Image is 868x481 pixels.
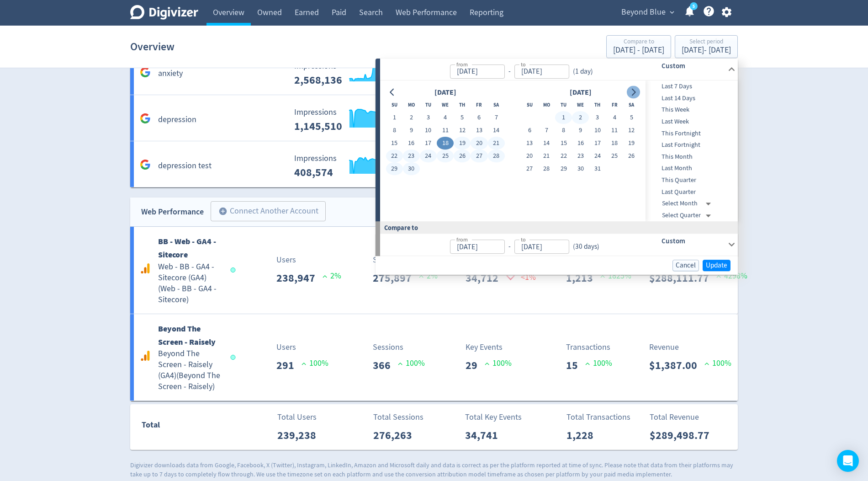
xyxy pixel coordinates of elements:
button: 26 [623,150,640,163]
th: Monday [538,99,555,112]
p: 275,897 [373,270,419,286]
a: Beyond The Screen - RaiselyBeyond The Screen - Raisely (GA4)(Beyond The Screen - Raisely)Users291... [130,314,738,401]
th: Sunday [386,99,403,112]
button: 1 [555,112,572,124]
button: 23 [572,150,589,163]
svg: Impressions 1,145,510 [290,108,427,132]
button: 3 [589,112,606,124]
button: Update [703,260,730,271]
div: Last Quarter [646,186,736,198]
p: 366 [373,357,398,374]
div: Select period [682,38,731,46]
button: Go to next month [627,86,640,99]
button: 25 [437,150,454,163]
p: 100 % [704,357,731,369]
h6: Custom [662,235,724,246]
p: Sessions [373,341,425,353]
span: Cancel [676,262,696,269]
button: 20 [521,150,538,163]
button: Go to previous month [386,86,399,99]
h1: Overview [130,32,175,61]
button: 16 [572,137,589,150]
svg: Google Analytics [140,113,151,124]
p: 238,947 [276,270,323,286]
p: 2 % [323,270,341,282]
div: Compare to [613,38,664,46]
label: to [521,235,526,243]
button: 23 [403,150,420,163]
button: Connect Another Account [211,201,326,221]
span: add_circle [218,207,228,216]
button: 17 [420,137,437,150]
a: Connect Another Account [204,203,326,221]
p: Sessions [373,254,438,266]
button: 21 [538,150,555,163]
button: 13 [471,124,487,137]
button: Compare to[DATE] - [DATE] [606,35,671,58]
span: Last Quarter [646,187,736,197]
button: 5 [454,112,471,124]
div: This Week [646,104,736,116]
div: Select Month [662,198,715,209]
button: 12 [623,124,640,137]
button: 11 [437,124,454,137]
div: from-to(1 day)Custom [380,80,738,221]
div: ( 1 day ) [569,66,597,77]
button: 25 [606,150,623,163]
p: 15 [566,357,585,374]
button: 12 [454,124,471,137]
a: depression test Impressions 408,574 Impressions 408,574 <1% Clicks 11,285 Clicks 11,285 4% Avg. P... [130,141,738,187]
a: BB - Web - GA4 - SitecoreWeb - BB - GA4 - Sitecore (GA4)(Web - BB - GA4 - Sitecore)Users238,947 2... [130,227,738,314]
b: BB - Web - GA4 - Sitecore [158,236,216,260]
span: Last 7 Days [646,81,736,91]
button: 6 [471,112,487,124]
p: 276,263 [373,427,419,444]
button: 18 [437,137,454,150]
span: Data last synced: 11 Aug 2025, 9:02am (AEST) [231,355,238,360]
button: 26 [454,150,471,163]
h5: depression [158,114,196,125]
button: 7 [538,124,555,137]
p: 291 [276,357,302,374]
p: Total Revenue [650,411,717,423]
button: 21 [488,137,505,150]
svg: Impressions 408,574 [290,154,427,178]
button: Cancel [672,260,699,271]
th: Saturday [623,99,640,112]
button: 13 [521,137,538,150]
p: 4298 % [716,270,747,282]
button: 17 [589,137,606,150]
th: Monday [403,99,420,112]
th: Thursday [589,99,606,112]
label: to [521,60,526,68]
button: 29 [555,163,572,176]
button: 6 [521,124,538,137]
p: Users [276,341,328,353]
button: 2 [572,112,589,124]
button: Select period[DATE]- [DATE] [675,35,738,58]
p: 1,228 [566,427,601,444]
div: Last Month [646,163,736,175]
span: Update [706,262,727,269]
p: 100 % [302,357,328,369]
th: Wednesday [572,99,589,112]
svg: Google Analytics [140,159,151,170]
button: 29 [386,163,403,176]
div: Open Intercom Messenger [837,450,859,472]
span: expand_more [668,8,676,16]
button: 9 [572,124,589,137]
button: 19 [454,137,471,150]
h5: anxiety [158,68,183,79]
text: 5 [693,3,695,10]
div: [DATE] - [DATE] [682,46,731,54]
button: 4 [437,112,454,124]
div: [DATE] - [DATE] [613,46,664,54]
div: from-to(30 days)Custom [380,234,738,256]
p: 100 % [398,357,425,369]
span: This Quarter [646,175,736,185]
p: Total Users [277,411,323,423]
p: 100 % [585,357,612,369]
p: 100 % [485,357,512,369]
svg: Google Analytics [140,67,151,78]
h5: depression test [158,160,212,171]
